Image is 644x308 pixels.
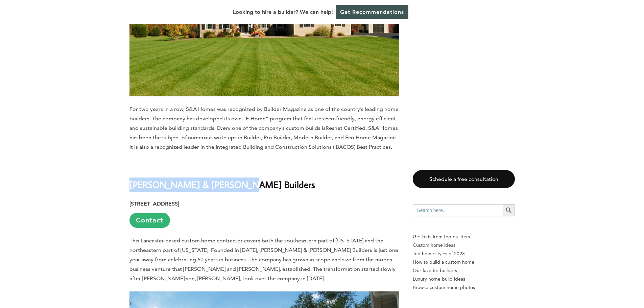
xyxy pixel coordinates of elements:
[413,266,515,275] a: Our favorite builders
[413,204,503,216] input: Search here...
[336,5,408,19] a: Get Recommendations
[413,241,515,250] a: Custom home ideas
[413,258,515,266] a: How to build a custom home
[129,237,398,282] span: This Lancaster-based custom home contractor covers both the southeastern part of [US_STATE] and t...
[413,250,515,258] a: Top home styles of 2023
[413,233,515,241] p: Get bids from top builders
[413,275,515,283] a: Luxury home build ideas
[505,207,512,214] svg: Search
[129,125,398,150] span: . S&A Homes has been the subject of numerous write ups in Builder, Pro Builder, Modern Builder, a...
[129,179,315,190] b: [PERSON_NAME] & [PERSON_NAME] Builders
[413,283,515,292] a: Browse custom home photos
[129,106,399,131] span: For two years in a row, S&A Homes was recognized by Builder Magazine as one of the country’s lead...
[129,200,179,207] strong: [STREET_ADDRESS]
[514,259,636,300] iframe: Drift Widget Chat Controller
[129,213,170,228] a: Contact
[413,170,515,188] a: Schedule a free consultation
[129,104,399,152] p: Resnet Certified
